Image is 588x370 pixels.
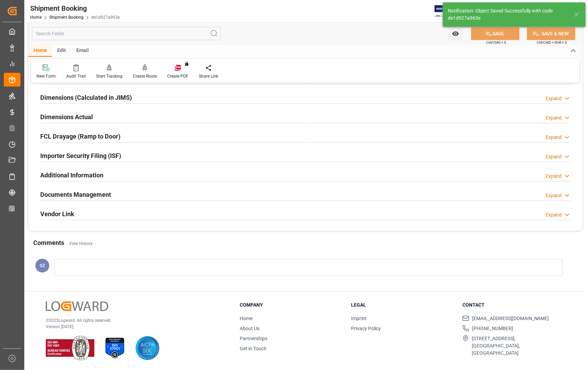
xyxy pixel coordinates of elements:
[28,45,52,57] div: Home
[46,317,222,324] p: © 2025 Logward. All rights reserved.
[30,15,42,20] a: Home
[546,153,562,160] div: Expand
[240,336,267,341] a: Partnerships
[240,326,259,331] a: About Us
[30,3,120,14] div: Shipment Booking
[472,335,565,357] span: [STREET_ADDRESS], [GEOGRAPHIC_DATA], [GEOGRAPHIC_DATA]
[546,211,562,219] div: Expand
[40,93,132,102] h2: Dimensions (Calculated in JIMS)
[546,95,562,102] div: Expand
[546,192,562,199] div: Expand
[32,27,221,40] input: Search Fields
[240,301,342,309] h3: Company
[46,301,108,311] img: Logward Logo
[40,151,121,160] h2: Importer Security Filing (ISF)
[537,40,567,45] span: Ctrl/CMD + Shift + S
[351,301,454,309] h3: Legal
[472,315,549,322] span: [EMAIL_ADDRESS][DOMAIN_NAME]
[66,73,86,79] div: Audit Trail
[527,27,576,40] button: SAVE & NEW
[133,73,157,79] div: Create Route
[471,27,520,40] button: SAVE
[486,40,506,45] span: Ctrl/CMD + S
[240,316,253,321] a: Home
[351,316,367,321] a: Imprint
[135,336,160,360] img: AICPA SOC
[40,132,120,141] h2: FCL Drayage (Ramp to Door)
[240,346,266,351] a: Get in Touch
[462,301,565,309] h3: Contact
[40,170,103,180] h2: Additional Information
[69,241,93,246] a: View History
[472,325,513,332] span: [PHONE_NUMBER]
[448,7,567,22] div: Notification: Object Saved Successfully with code de1d927a963e
[40,209,74,219] h2: Vendor Link
[435,5,459,17] img: Exertis%20JAM%20-%20Email%20Logo.jpg_1722504956.jpg
[40,112,93,122] h2: Dimensions Actual
[546,173,562,180] div: Expand
[351,326,381,331] a: Privacy Policy
[96,73,122,79] div: Start Tracking
[52,45,71,57] div: Edit
[449,27,463,40] button: open menu
[71,45,94,57] div: Email
[40,190,111,199] h2: Documents Management
[36,73,56,79] div: New Form
[546,134,562,141] div: Expand
[40,263,45,268] span: SZ
[199,73,218,79] div: Share Link
[103,336,127,360] img: ISO 27001 Certification
[49,15,84,20] a: Shipment Booking
[46,336,94,360] img: ISO 9001 & ISO 14001 Certification
[546,114,562,122] div: Expand
[33,238,64,247] h2: Comments
[46,324,222,330] p: Version [DATE]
